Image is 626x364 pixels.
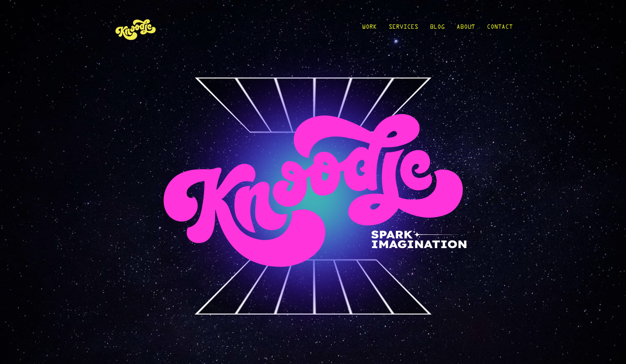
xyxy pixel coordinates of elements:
[430,12,445,46] a: Blog
[456,12,475,46] a: About
[389,12,418,46] a: Services
[362,12,377,46] a: Work
[487,12,513,46] a: Contact
[114,12,158,46] img: KnoLogo(yellow)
